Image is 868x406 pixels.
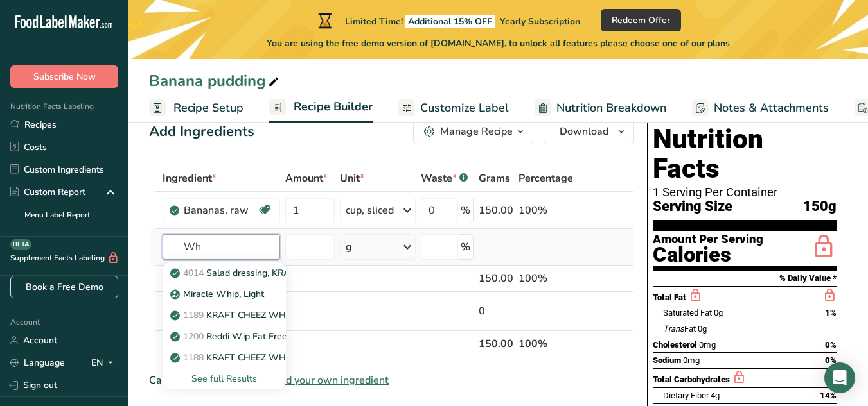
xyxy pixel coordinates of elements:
[663,324,684,334] i: Trans
[653,340,697,350] span: Cholesterol
[653,355,681,365] span: Sodium
[149,373,634,388] div: Can't find your ingredient?
[653,271,837,286] section: % Daily Value *
[10,276,118,298] a: Book a Free Demo
[163,368,286,389] div: See full Results
[476,330,516,357] th: 150.00
[653,186,837,199] div: 1 Serving Per Container
[601,9,681,31] button: Redeem Offer
[163,262,286,283] a: 4014Salad dressing, KRAFT MIRACLE WHIP FREE Nonfat Dressing
[825,308,837,317] span: 1%
[10,185,85,199] div: Custom Report
[183,309,204,321] span: 1189
[173,372,276,385] div: See full Results
[653,233,763,246] div: Amount Per Serving
[544,119,634,144] button: Download
[10,239,31,250] div: BETA
[160,330,476,357] th: Net Totals
[10,351,65,374] a: Language
[413,119,533,144] button: Manage Recipe
[173,99,244,117] span: Recipe Setup
[421,171,468,186] div: Waste
[285,171,328,186] span: Amount
[535,94,666,123] a: Nutrition Breakdown
[663,324,696,334] span: Fat
[714,308,723,317] span: 0g
[163,347,286,368] a: 1188KRAFT CHEEZ WHIZ Pasteurized Process Cheese Sauce
[398,94,509,123] a: Customize Label
[479,271,513,286] div: 150.00
[692,94,829,123] a: Notes & Attachments
[440,124,513,139] div: Manage Recipe
[653,292,686,302] span: Total Fat
[824,362,855,393] div: Open Intercom Messenger
[340,171,364,186] span: Unit
[183,351,204,364] span: 1188
[556,99,666,117] span: Nutrition Breakdown
[479,303,513,319] div: 0
[163,305,286,326] a: 1189KRAFT CHEEZ WHIZ LIGHT Pasteurized Process Cheese Product
[173,287,264,301] p: Miracle Whip, Light
[663,391,709,400] span: Dietary Fiber
[825,355,837,365] span: 0%
[163,283,286,305] a: Miracle Whip, Light
[711,391,720,400] span: 4g
[91,355,118,371] div: EN
[699,340,716,350] span: 0mg
[294,98,373,115] span: Recipe Builder
[420,99,509,117] span: Customize Label
[516,330,576,357] th: 100%
[518,203,573,218] div: 100%
[269,92,373,123] a: Recipe Builder
[714,99,829,117] span: Notes & Attachments
[184,203,257,218] div: Bananas, raw
[707,37,730,49] span: plans
[825,340,837,350] span: 0%
[163,234,280,260] input: Add Ingredient
[267,37,730,50] span: You are using the free demo version of [DOMAIN_NAME], to unlock all features please choose one of...
[163,326,286,347] a: 1200Reddi Wip Fat Free Whipped Topping
[173,330,364,343] p: Reddi Wip Fat Free Whipped Topping
[149,121,254,142] div: Add Ingredients
[653,124,837,183] h1: Nutrition Facts
[149,69,281,92] div: Banana pudding
[33,70,96,83] span: Subscribe Now
[803,199,837,215] span: 150g
[10,65,118,88] button: Subscribe Now
[149,94,244,123] a: Recipe Setup
[653,246,763,264] div: Calories
[163,171,217,186] span: Ingredient
[346,203,394,218] div: cup, sliced
[183,330,204,343] span: 1200
[315,13,580,28] div: Limited Time!
[405,15,495,28] span: Additional 15% OFF
[346,239,352,255] div: g
[612,13,670,27] span: Redeem Offer
[479,171,510,186] span: Grams
[820,391,837,400] span: 14%
[479,203,513,218] div: 150.00
[272,373,389,388] span: Add your own ingredient
[518,171,573,186] span: Percentage
[653,375,730,384] span: Total Carbohydrates
[653,199,732,215] span: Serving Size
[698,324,707,334] span: 0g
[663,308,712,317] span: Saturated Fat
[500,15,580,28] span: Yearly Subscription
[518,271,573,286] div: 100%
[560,124,608,139] span: Download
[183,267,204,279] span: 4014
[683,355,700,365] span: 0mg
